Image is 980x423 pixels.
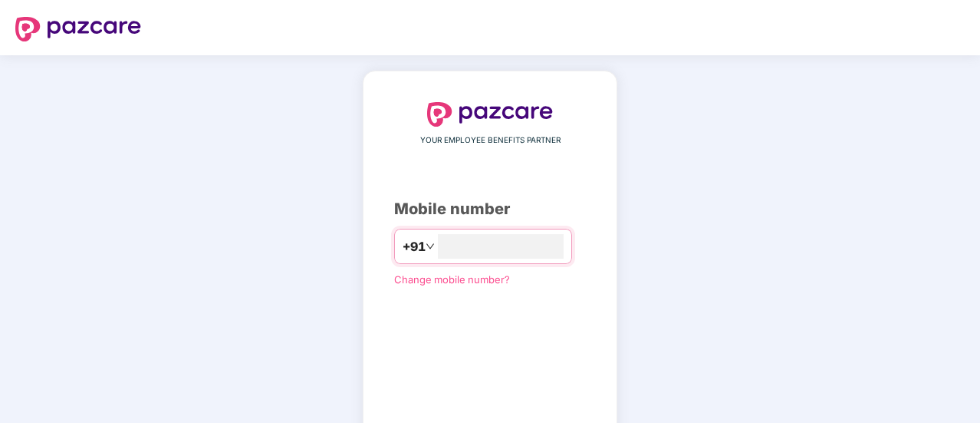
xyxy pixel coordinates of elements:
[403,237,426,256] span: +91
[427,102,553,127] img: logo
[15,17,141,41] img: logo
[394,273,510,286] a: Change mobile number?
[394,197,586,221] div: Mobile number
[426,242,435,251] span: down
[420,134,561,147] span: YOUR EMPLOYEE BENEFITS PARTNER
